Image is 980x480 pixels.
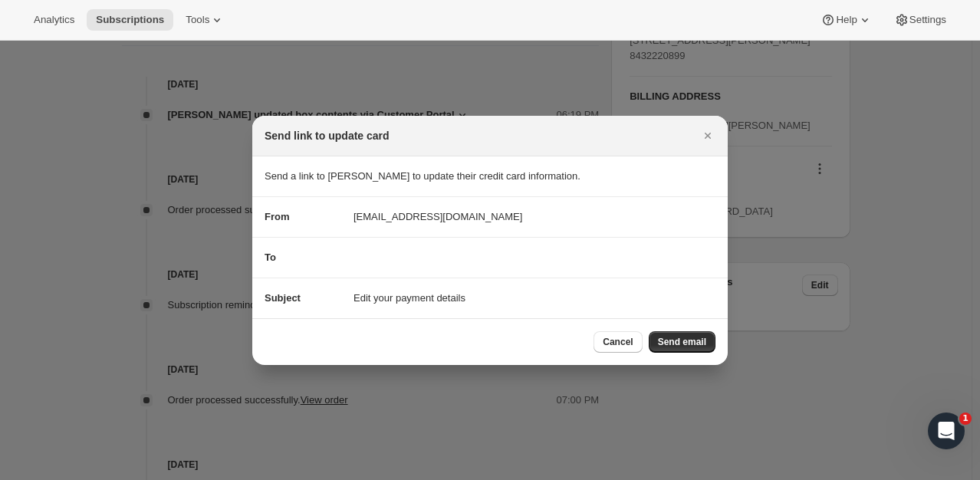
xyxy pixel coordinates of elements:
span: Subject [265,292,301,304]
p: Send a link to [PERSON_NAME] to update their credit card information. [265,169,715,184]
span: From [265,211,290,222]
span: Settings [909,14,946,26]
span: Send email [658,336,706,348]
button: Subscriptions [87,9,173,31]
button: Close [697,125,719,146]
span: Edit your payment details [354,291,465,306]
button: Cancel [594,331,642,353]
iframe: Intercom live chat [928,413,965,449]
span: Analytics [34,14,74,26]
span: Subscriptions [96,14,164,26]
button: Settings [885,9,955,31]
h2: Send link to update card [265,128,390,143]
span: [EMAIL_ADDRESS][DOMAIN_NAME] [354,209,522,225]
button: Tools [176,9,234,31]
span: To [265,252,276,263]
button: Analytics [25,9,84,31]
button: Help [811,9,881,31]
span: Help [836,14,857,26]
span: Cancel [603,336,633,348]
button: Send email [649,331,715,353]
span: Tools [186,14,209,26]
span: 1 [959,413,972,425]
